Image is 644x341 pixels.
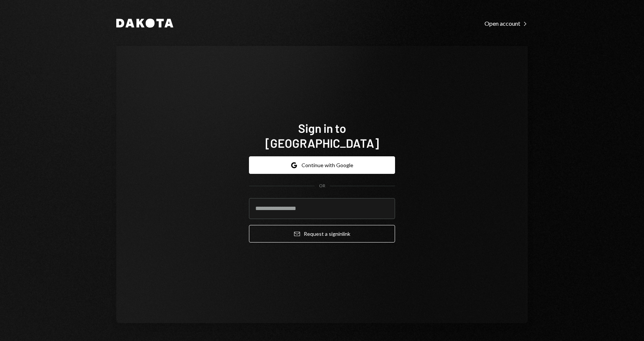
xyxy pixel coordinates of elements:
a: Open account [484,19,528,27]
div: OR [319,183,325,189]
button: Continue with Google [249,156,395,174]
div: Open account [484,20,528,27]
button: Request a signinlink [249,225,395,243]
h1: Sign in to [GEOGRAPHIC_DATA] [249,121,395,150]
